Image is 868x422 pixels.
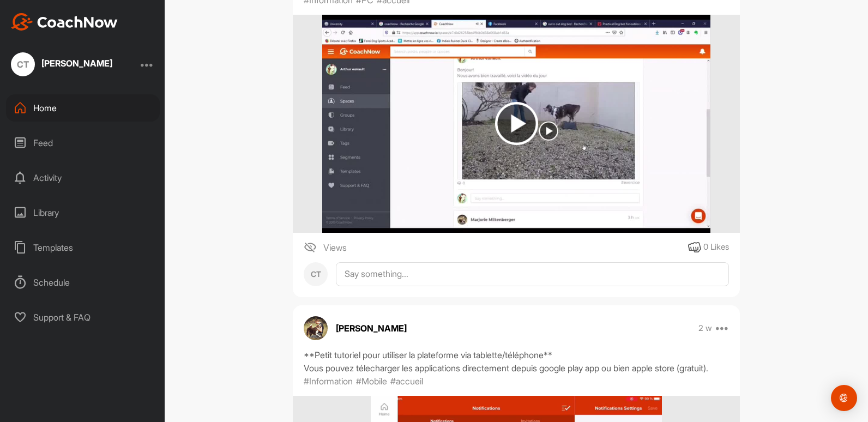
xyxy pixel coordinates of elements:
div: Activity [6,164,160,191]
div: [PERSON_NAME] [41,59,112,68]
p: #Mobile [356,375,387,388]
div: Templates [6,234,160,261]
span: Views [323,241,347,254]
div: Home [6,94,160,122]
div: Support & FAQ [6,304,160,331]
div: Schedule [6,269,160,296]
p: 2 w [698,323,712,334]
img: CoachNow [11,13,118,31]
div: CT [11,52,35,76]
div: Feed [6,129,160,156]
p: [PERSON_NAME] [336,322,407,335]
div: 0 Likes [703,241,729,254]
p: #accueil [390,375,423,388]
div: Library [6,199,160,226]
div: Open Intercom Messenger [831,385,857,411]
img: play [495,102,538,145]
img: avatar [304,316,328,340]
p: #Information [304,375,353,388]
img: icon [304,241,317,254]
div: **Petit tutoriel pour utiliser la plateforme via tablette/téléphone** Vous pouvez télecharger les... [304,348,729,375]
div: CT [304,262,328,286]
img: media [322,15,710,233]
